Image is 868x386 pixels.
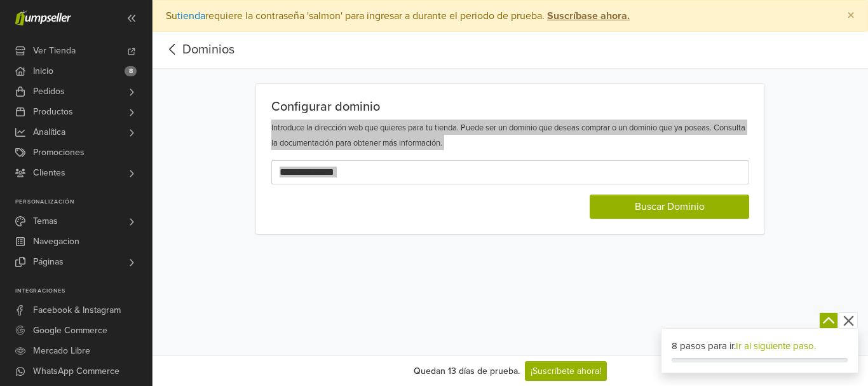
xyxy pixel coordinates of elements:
[33,211,58,231] span: Temas
[672,339,848,354] div: 8 pasos para ir.
[33,142,85,163] span: Promociones
[33,300,121,321] span: Facebook & Instagram
[547,10,630,22] strong: Suscríbase ahora.
[736,340,816,352] a: Ir al siguiente paso.
[33,122,65,142] span: Analítica
[33,61,53,81] span: Inicio
[33,252,64,272] span: Páginas
[847,6,855,25] span: ×
[271,99,749,114] h5: Configurar dominio
[33,163,65,183] span: Clientes
[545,10,630,22] a: Suscríbase ahora.
[590,195,749,219] button: Buscar Dominio
[33,231,79,252] span: Navegacion
[834,1,867,31] button: Close
[414,364,520,378] div: Quedan 13 días de prueba.
[15,287,152,295] p: Integraciones
[125,66,137,76] span: 8
[182,42,234,57] a: Dominios
[271,123,745,148] small: Introduce la dirección web que quieres para tu tienda. Puede ser un dominio que deseas comprar o ...
[525,361,607,381] a: ¡Suscríbete ahora!
[33,361,119,382] span: WhatsApp Commerce
[271,123,745,148] a: Consulta la documentación para obtener más información.
[33,321,107,341] span: Google Commerce
[15,198,152,206] p: Personalización
[33,41,76,61] span: Ver Tienda
[177,10,205,22] a: tienda
[33,81,65,102] span: Pedidos
[33,102,73,122] span: Productos
[33,341,90,361] span: Mercado Libre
